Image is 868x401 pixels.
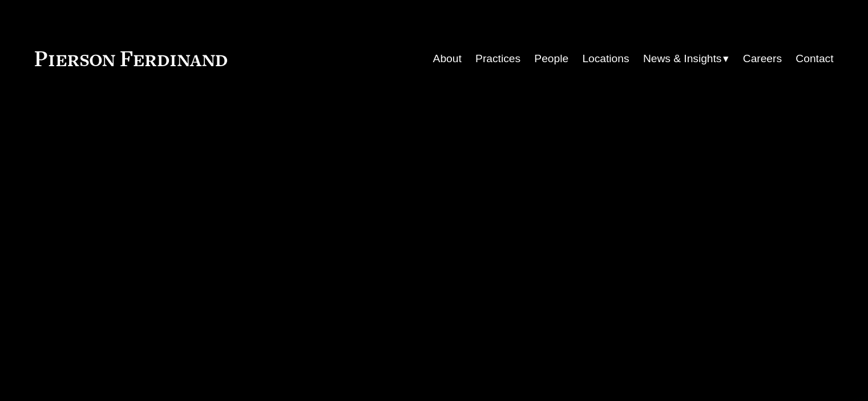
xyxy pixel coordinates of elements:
a: People [534,48,568,70]
a: Careers [743,48,782,70]
a: Contact [796,48,833,70]
a: Locations [582,48,629,70]
a: Practices [475,48,520,70]
span: News & Insights [643,49,722,69]
a: folder dropdown [643,48,729,70]
a: About [433,48,462,70]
